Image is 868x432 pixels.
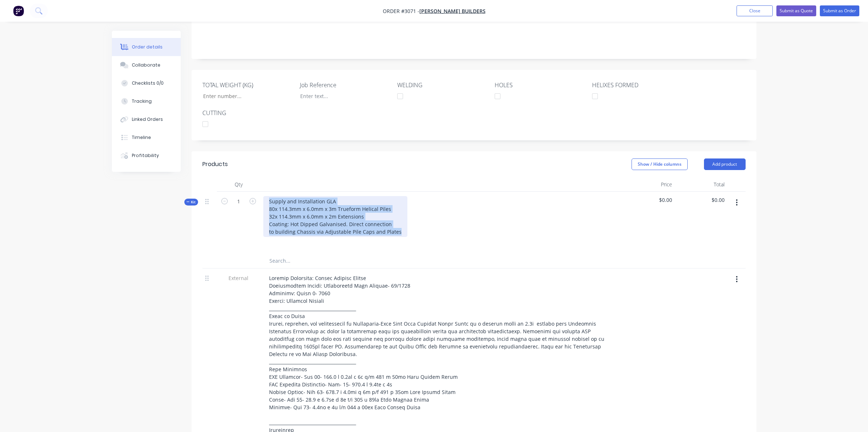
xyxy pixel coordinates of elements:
span: External [220,274,257,282]
input: Search... [269,254,414,268]
span: $0.00 [625,196,672,204]
div: Timeline [132,134,151,141]
img: Factory [13,5,24,16]
div: Checklists 0/0 [132,80,164,86]
div: Products [202,160,228,169]
button: Add product [704,158,746,170]
button: Submit as Order [820,5,859,16]
button: Show / Hide columns [632,158,688,170]
span: Order #3071 - [383,8,419,14]
button: Checklists 0/0 [112,74,181,92]
label: Job Reference [300,81,390,89]
button: Tracking [112,92,181,110]
div: Collaborate [132,62,160,68]
button: Linked Orders [112,110,181,128]
div: Price [622,177,675,192]
button: Collaborate [112,56,181,74]
button: Order details [112,38,181,56]
span: $0.00 [678,196,725,204]
label: WELDING [397,81,488,89]
div: Notes [202,16,746,23]
div: Profitability [132,152,159,159]
button: Timeline [112,128,181,147]
button: Profitability [112,147,181,165]
input: Enter number... [197,91,293,102]
label: CUTTING [202,109,293,117]
div: Supply and Installation GLA 80x 114.3mm x 6.0mm x 3m Trueform Helical Piles 32x 114.3mm x 6.0mm x... [263,196,407,237]
div: Qty [217,177,260,192]
label: HELIXES FORMED [592,81,683,89]
label: HOLES [495,81,585,89]
button: Close [737,5,773,16]
button: Submit as Quote [776,5,816,16]
div: Total [675,177,727,192]
div: Order details [132,44,163,50]
div: Tracking [132,98,152,105]
button: Kit [184,199,198,206]
a: [PERSON_NAME] BUILDERS [419,8,486,14]
div: Linked Orders [132,116,163,123]
span: Kit [186,199,196,205]
label: TOTAL WEIGHT (KG) [202,81,293,89]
